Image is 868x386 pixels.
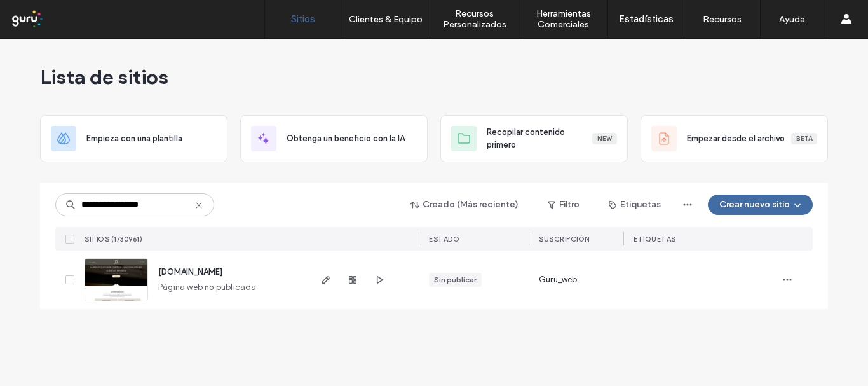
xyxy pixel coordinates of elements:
[400,195,530,215] button: Creado (Más reciente)
[240,115,428,162] div: Obtenga un beneficio con la IA
[440,115,628,162] div: Recopilar contenido primeroNew
[429,235,459,244] span: ESTADO
[158,267,222,277] a: [DOMAIN_NAME]
[40,64,168,90] span: Lista de sitios
[779,14,805,25] label: Ayuda
[634,235,676,244] span: ETIQUETAS
[703,14,742,25] label: Recursos
[434,274,477,286] div: Sin publicar
[641,115,828,162] div: Empezar desde el archivoBeta
[519,8,607,30] label: Herramientas Comerciales
[592,133,617,144] div: New
[430,8,519,30] label: Recursos Personalizados
[619,13,674,25] label: Estadísticas
[539,273,578,286] span: Guru_web
[291,13,315,25] label: Sitios
[40,115,227,162] div: Empieza con una plantilla
[535,195,592,215] button: Filtro
[85,235,142,244] span: SITIOS (1/30961)
[158,281,257,294] span: Página web no publicada
[539,235,590,244] span: Suscripción
[687,132,785,145] span: Empezar desde el archivo
[287,132,405,145] span: Obtenga un beneficio con la IA
[349,14,423,25] label: Clientes & Equipo
[487,126,592,151] span: Recopilar contenido primero
[791,133,817,144] div: Beta
[86,132,182,145] span: Empieza con una plantilla
[597,195,672,215] button: Etiquetas
[708,195,813,215] button: Crear nuevo sitio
